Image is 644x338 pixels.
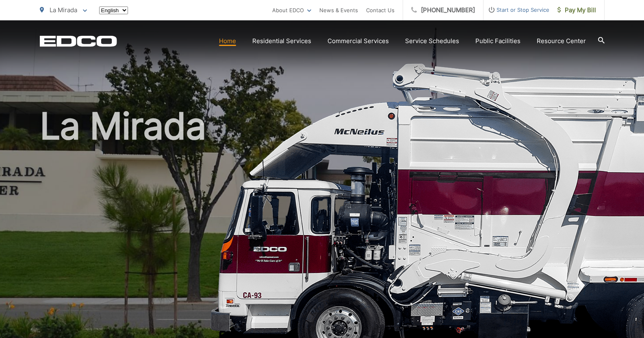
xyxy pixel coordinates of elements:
span: La Mirada [50,6,77,14]
a: Public Facilities [475,36,520,46]
a: Residential Services [252,36,311,46]
span: Pay My Bill [557,5,596,15]
select: Select a language [99,7,128,14]
a: Home [219,36,236,46]
a: Service Schedules [405,36,459,46]
a: Resource Center [537,36,586,46]
a: News & Events [319,5,358,15]
a: Commercial Services [327,36,389,46]
a: Contact Us [366,5,395,15]
a: EDCD logo. Return to the homepage. [40,35,117,47]
a: About EDCO [272,5,311,15]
